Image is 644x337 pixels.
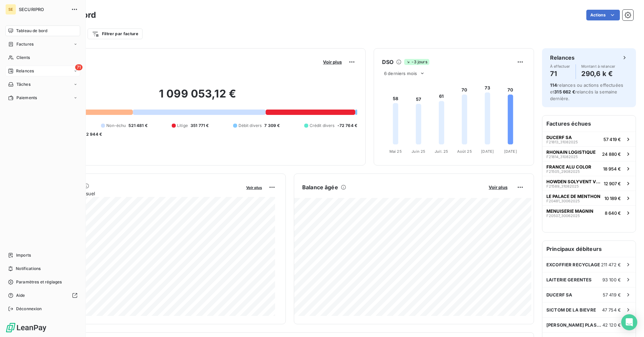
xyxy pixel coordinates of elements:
[586,10,620,20] button: Actions
[546,170,580,174] span: F21505_29082025
[602,151,621,157] span: 24 880 €
[546,140,578,144] span: F21813_31082025
[602,307,621,313] span: 47 754 €
[601,262,621,267] span: 211 472 €
[457,149,472,154] tspan: Août 25
[481,149,494,154] tspan: [DATE]
[5,4,16,15] div: SE
[603,166,621,172] span: 18 954 €
[16,95,37,101] span: Paiements
[191,123,209,129] span: 351 771 €
[546,322,602,328] span: [PERSON_NAME] PLASTIQUES INNOVATION SAS
[542,116,636,132] h6: Factures échues
[16,306,42,312] span: Déconnexion
[546,214,580,218] span: F20507_30062025
[546,184,579,188] span: F21589_31082025
[106,123,126,129] span: Non-échu
[546,199,580,203] span: F20481_30062025
[581,68,615,79] h4: 290,6 k €
[542,132,636,146] button: DUCERF SAF21813_3108202557 419 €
[550,82,623,101] span: relances ou actions effectuées et relancés la semaine dernière.
[546,179,601,184] span: HOWDEN SOLYVENT VENTEC
[546,262,600,267] span: EXCOFFIER RECYCLAGE
[504,149,517,154] tspan: [DATE]
[16,266,41,272] span: Notifications
[550,54,575,62] h6: Relances
[546,194,600,199] span: LE PALACE DE MENTHON
[546,307,596,313] span: SICTOM DE LA BIEVRE
[177,123,188,129] span: Litige
[550,68,570,79] h4: 71
[88,28,143,39] button: Filtrer par facture
[546,292,572,297] span: DUCERF SA
[412,149,425,154] tspan: Juin 25
[542,205,636,220] button: MENUISERIE MAGNINF20507_300620258 640 €
[38,87,357,107] h2: 1 099 053,12 €
[16,28,47,34] span: Tableau de bord
[602,277,621,282] span: 93 100 €
[546,155,578,159] span: F21814_31082025
[581,64,615,68] span: Montant à relancer
[302,183,338,191] h6: Balance âgée
[546,277,592,282] span: LAITERIE GERENTES
[19,7,67,12] span: SECURIPRO
[605,210,621,216] span: 8 640 €
[602,322,621,328] span: 42 120 €
[603,292,621,297] span: 57 419 €
[542,161,636,176] button: FRANCE ALU COLORF21505_2908202518 954 €
[323,59,342,65] span: Voir plus
[16,292,25,298] span: Aide
[384,71,417,76] span: 6 derniers mois
[604,196,621,201] span: 10 189 €
[264,123,280,129] span: 7 309 €
[546,149,596,155] span: RHONAIN LOGISTIQUE
[550,64,570,68] span: À effectuer
[238,123,262,129] span: Débit divers
[435,149,448,154] tspan: Juil. 25
[603,137,621,142] span: 57 419 €
[75,64,83,70] span: 71
[546,208,593,214] span: MENUISERIE MAGNIN
[84,131,102,137] span: -2 944 €
[489,185,507,190] span: Voir plus
[16,81,31,87] span: Tâches
[621,314,637,330] div: Open Intercom Messenger
[542,241,636,257] h6: Principaux débiteurs
[16,55,30,61] span: Clients
[16,279,62,285] span: Paramètres et réglages
[382,58,393,66] h6: DSO
[542,146,636,161] button: RHONAIN LOGISTIQUEF21814_3108202524 880 €
[550,82,557,88] span: 114
[244,184,264,190] button: Voir plus
[546,135,572,140] span: DUCERF SA
[404,59,429,65] span: -3 jours
[246,185,262,190] span: Voir plus
[389,149,402,154] tspan: Mai 25
[16,68,34,74] span: Relances
[604,181,621,186] span: 12 907 €
[16,252,31,258] span: Imports
[5,290,80,301] a: Aide
[546,164,591,170] span: FRANCE ALU COLOR
[337,123,357,129] span: -72 764 €
[542,176,636,191] button: HOWDEN SOLYVENT VENTECF21589_3108202512 907 €
[487,184,509,190] button: Voir plus
[554,89,575,94] span: 315 662 €
[321,59,344,65] button: Voir plus
[38,190,241,197] span: Chiffre d'affaires mensuel
[128,123,147,129] span: 521 481 €
[5,322,47,333] img: Logo LeanPay
[16,41,34,47] span: Factures
[310,123,335,129] span: Crédit divers
[542,191,636,205] button: LE PALACE DE MENTHONF20481_3006202510 189 €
